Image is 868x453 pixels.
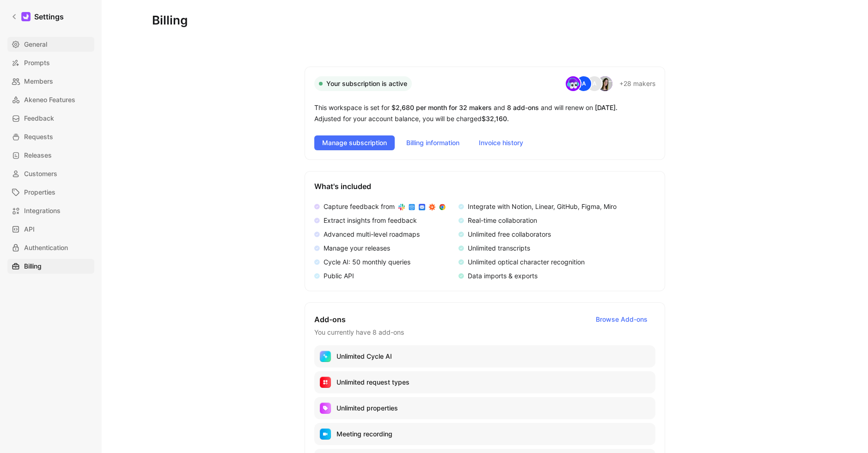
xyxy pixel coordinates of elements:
[314,135,395,150] button: Manage subscription
[24,39,47,50] span: General
[322,137,387,148] span: Manage subscription
[468,257,585,268] div: Unlimited optical character recognition
[24,187,55,198] span: Properties
[24,205,61,216] span: Integrations
[471,135,531,150] button: Invoice history
[619,78,655,89] div: +28 makers
[7,129,94,144] a: Requests
[7,240,94,255] a: Authentication
[324,270,354,282] div: Public API
[479,137,523,148] span: Invoice history
[24,261,42,272] span: Billing
[398,135,467,150] button: Billing information
[595,104,617,111] span: [DATE] .
[24,168,57,179] span: Customers
[7,185,94,200] a: Properties
[468,243,530,254] div: Unlimited transcripts
[468,201,617,212] div: Integrate with Notion, Linear, GitHub, Figma, Miro
[7,111,94,126] a: Feedback
[324,202,395,210] span: Capture feedback from
[34,11,64,22] h1: Settings
[24,224,35,235] span: API
[324,229,420,240] div: Advanced multi-level roadmaps
[7,7,67,26] a: Settings
[7,166,94,181] a: Customers
[324,243,390,254] div: Manage your releases
[391,104,492,111] span: $2,680 per month for 32 makers
[7,203,94,218] a: Integrations
[596,314,648,325] span: Browse Add-ons
[24,131,53,142] span: Requests
[324,257,410,268] div: Cycle AI: 50 monthly queries
[7,37,94,52] a: General
[7,92,94,107] a: Akeneo Features
[24,57,50,68] span: Prompts
[588,312,655,327] button: Browse Add-ons
[7,55,94,70] a: Prompts
[324,215,417,226] div: Extract insights from feedback
[576,76,591,91] div: A
[314,327,655,338] h3: You currently have 8 add-ons
[598,76,612,91] img: avatar
[7,222,94,237] a: API
[152,15,818,26] h1: Billing
[7,259,94,274] a: Billing
[587,76,602,91] div: A
[468,229,551,240] div: Unlimited free collaborators
[336,403,398,414] p: Unlimited properties
[566,76,581,91] img: avatar
[314,76,412,91] div: Your subscription is active
[314,181,655,192] h2: What's included
[468,270,538,282] div: Data imports & exports
[336,429,392,440] p: Meeting recording
[24,94,75,105] span: Akeneo Features
[24,113,54,124] span: Feedback
[314,102,655,124] div: This workspace is set for and and will renew on Adjusted for your account balance, you will be ch...
[336,377,410,388] p: Unlimited request types
[24,242,68,253] span: Authentication
[24,76,53,87] span: Members
[24,150,52,161] span: Releases
[482,115,509,122] span: $32,160 .
[406,137,459,148] span: Billing information
[314,312,655,327] h2: Add-ons
[468,215,537,226] div: Real-time collaboration
[336,351,392,362] p: Unlimited Cycle AI
[7,74,94,89] a: Members
[7,148,94,163] a: Releases
[507,104,539,111] span: 8 add-ons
